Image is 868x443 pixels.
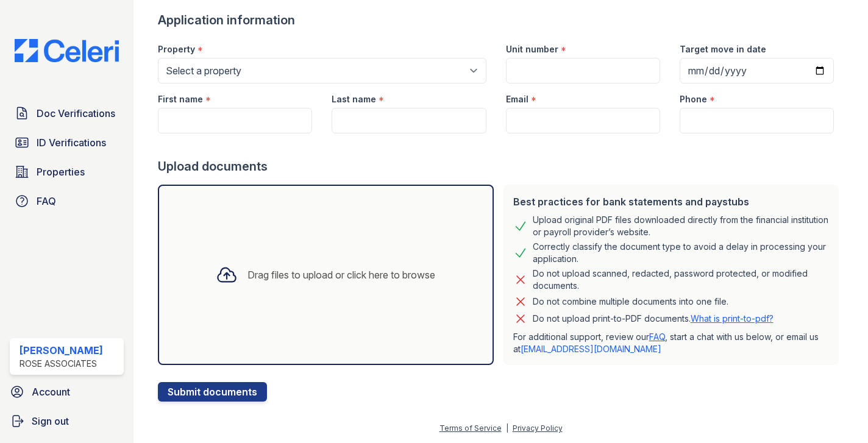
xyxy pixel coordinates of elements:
[513,424,563,433] a: Privacy Policy
[37,106,115,121] span: Doc Verifications
[691,313,774,324] a: What is print-to-pdf?
[158,93,203,105] label: First name
[37,135,106,150] span: ID Verifications
[5,409,129,433] a: Sign out
[506,424,508,433] div: |
[533,268,830,292] div: Do not upload scanned, redacted, password protected, or modified documents.
[533,294,728,309] div: Do not combine multiple documents into one file.
[521,344,661,354] a: [EMAIL_ADDRESS][DOMAIN_NAME]
[158,158,844,175] div: Upload documents
[5,380,129,404] a: Account
[513,194,830,209] div: Best practices for bank statements and paystubs
[247,268,435,282] div: Drag files to upload or click here to browse
[439,424,502,433] a: Terms of Service
[680,43,766,55] label: Target move in date
[158,43,195,55] label: Property
[20,358,103,370] div: Rose Associates
[332,93,376,105] label: Last name
[513,331,830,355] p: For additional support, review our , start a chat with us below, or email us at
[37,165,85,179] span: Properties
[5,39,129,62] img: CE_Logo_Blue-a8612792a0a2168367f1c8372b55b34899dd931a85d93a1a3d3e32e68fde9ad4.png
[32,414,69,428] span: Sign out
[533,214,830,238] div: Upload original PDF files downloaded directly from the financial institution or payroll provider’...
[680,93,707,105] label: Phone
[10,160,124,184] a: Properties
[533,241,830,265] div: Correctly classify the document type to avoid a delay in processing your application.
[649,331,665,342] a: FAQ
[10,130,124,155] a: ID Verifications
[158,382,267,402] button: Submit documents
[506,43,558,55] label: Unit number
[20,343,103,358] div: [PERSON_NAME]
[533,313,774,325] p: Do not upload print-to-PDF documents.
[32,385,70,399] span: Account
[37,194,56,208] span: FAQ
[158,12,844,29] div: Application information
[506,93,528,105] label: Email
[10,101,124,126] a: Doc Verifications
[10,189,124,213] a: FAQ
